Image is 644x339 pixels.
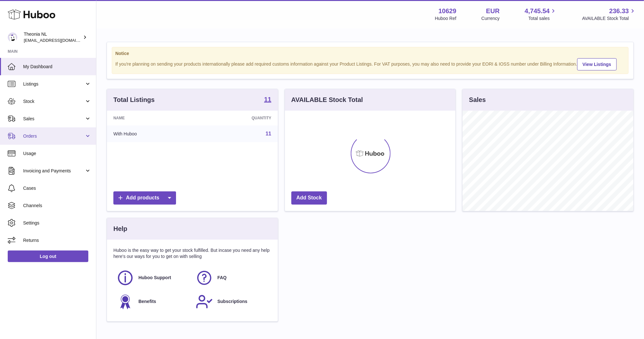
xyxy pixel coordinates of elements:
[115,57,625,70] div: If you're planning on sending your products internationally please add required customs informati...
[23,151,91,157] span: Usage
[196,269,268,287] a: FAQ
[115,50,625,57] strong: Notice
[107,125,197,142] td: With Huboo
[217,298,247,305] span: Subscriptions
[291,96,363,104] h3: AVAILABLE Stock Total
[23,133,84,139] span: Orders
[609,7,629,15] span: 236.33
[117,293,189,310] a: Benefits
[138,275,171,281] span: Huboo Support
[23,116,84,122] span: Sales
[113,247,271,260] p: Huboo is the easy way to get your stock fulfilled. But incase you need any help here's our ways f...
[469,96,486,104] h3: Sales
[23,185,91,191] span: Cases
[438,7,456,15] strong: 10629
[23,237,91,243] span: Returns
[217,275,227,281] span: FAQ
[23,98,84,105] span: Stock
[525,7,550,15] span: 4,745.54
[23,168,84,174] span: Invoicing and Payments
[196,293,268,310] a: Subscriptions
[528,15,557,22] span: Total sales
[435,15,456,22] div: Huboo Ref
[266,131,271,136] a: 11
[197,111,278,125] th: Quantity
[113,224,127,233] h3: Help
[107,111,197,125] th: Name
[113,96,155,104] h3: Total Listings
[486,7,499,15] strong: EUR
[23,81,84,87] span: Listings
[117,269,189,287] a: Huboo Support
[291,191,327,205] a: Add Stock
[481,15,500,22] div: Currency
[264,96,271,103] strong: 11
[23,203,91,209] span: Channels
[8,32,17,42] img: info@wholesomegoods.eu
[577,58,617,70] a: View Listings
[138,298,156,305] span: Benefits
[525,7,557,22] a: 4,745.54 Total sales
[8,251,88,262] a: Log out
[23,220,91,226] span: Settings
[113,191,176,205] a: Add products
[582,7,636,22] a: 236.33 AVAILABLE Stock Total
[24,31,82,43] div: Theonia NL
[23,64,91,70] span: My Dashboard
[582,15,636,22] span: AVAILABLE Stock Total
[264,96,271,104] a: 11
[24,38,94,43] span: [EMAIL_ADDRESS][DOMAIN_NAME]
